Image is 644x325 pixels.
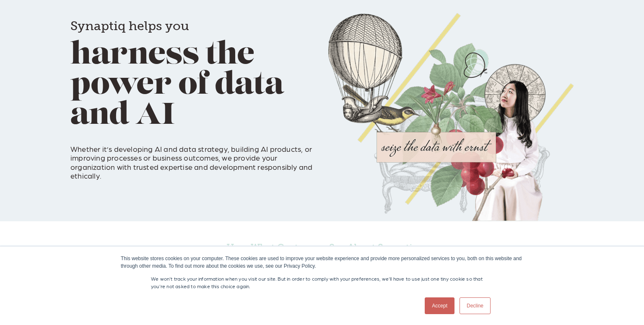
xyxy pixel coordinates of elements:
[175,188,284,209] iframe: Embedded CTA
[70,188,158,209] iframe: Embedded CTA
[121,255,523,270] div: This website stores cookies on your computer. These cookies are used to improve your website expe...
[70,18,189,33] span: Synaptiq helps you
[460,297,491,314] a: Decline
[96,242,548,253] h5: Hear What Customers Say About Synaptiq
[151,275,493,290] p: We won't track your information when you visit our site. But in order to comply with your prefere...
[70,8,316,131] h1: harness the power of data and AI
[70,135,316,180] p: Whether it’s developing AI and data strategy, building AI products, or improving processes or bus...
[328,13,574,221] img: Collage of girl, balloon, bird, and butterfly, with seize the data with ernst text
[425,297,454,314] a: Accept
